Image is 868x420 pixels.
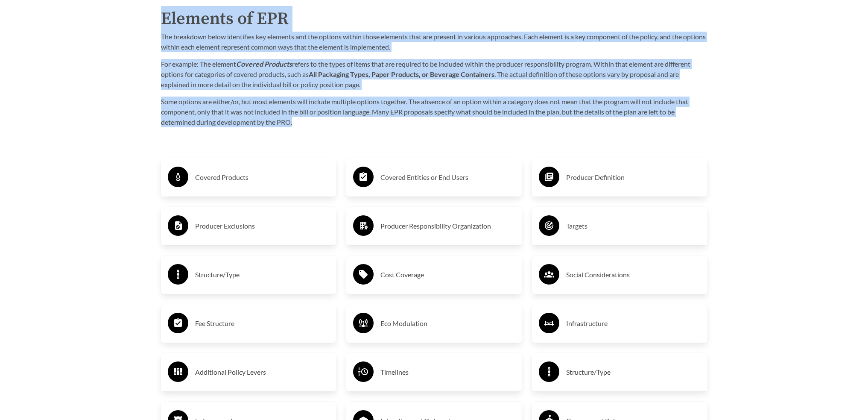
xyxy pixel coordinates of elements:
h3: Structure/Type [195,268,330,282]
h3: Producer Exclusions [195,219,330,233]
p: For example: The element refers to the types of items that are required to be included within the... [161,59,707,90]
h3: Timelines [380,365,515,379]
h3: Additional Policy Levers [195,365,330,379]
strong: Covered Products [236,60,292,68]
h3: Infrastructure [566,317,701,330]
h3: Structure/Type [566,365,701,379]
h3: Covered Products [195,170,330,184]
h3: Cost Coverage [380,268,515,282]
h3: Producer Responsibility Organization [380,219,515,233]
h3: Producer Definition [566,170,701,184]
p: Some options are either/or, but most elements will include multiple options together. The absence... [161,97,707,127]
h3: Targets [566,219,701,233]
h3: Social Considerations [566,268,701,282]
h3: Covered Entities or End Users [380,170,515,184]
strong: All Packaging Types, Paper Products, or Beverage Containers [309,70,494,78]
h2: Elements of EPR [161,6,707,32]
h3: Fee Structure [195,317,330,330]
h3: Eco Modulation [380,317,515,330]
p: The breakdown below identifies key elements and the options within those elements that are presen... [161,32,707,52]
